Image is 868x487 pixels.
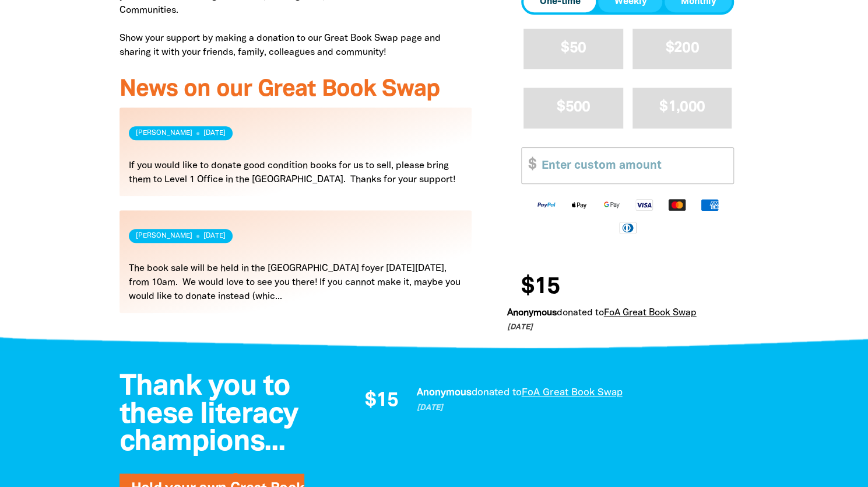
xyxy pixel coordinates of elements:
span: donated to [556,309,603,317]
div: Paginated content [352,385,737,417]
img: Visa logo [628,198,660,211]
p: [DATE] [507,322,739,333]
span: Thank you to these literacy champions... [120,374,298,456]
p: [DATE] [416,402,737,414]
span: $ [522,147,536,183]
img: Diners Club logo [612,221,644,234]
span: $50 [561,41,586,55]
span: $15 [521,276,560,299]
img: Google Pay logo [595,198,628,211]
div: Donation stream [507,269,748,333]
a: FoA Great Book Swap [521,388,622,397]
em: Anonymous [507,309,556,317]
span: $200 [666,41,699,55]
button: $200 [632,29,732,69]
button: $500 [523,88,623,128]
button: $1,000 [632,88,732,128]
span: $1,000 [659,100,705,114]
em: Anonymous [416,388,471,397]
h3: News on our Great Book Swap [120,77,472,103]
span: donated to [471,388,521,397]
span: $500 [557,100,590,114]
img: Mastercard logo [660,198,693,211]
span: $15 [365,391,398,411]
div: Donation stream [352,385,737,417]
input: Enter custom amount [533,147,733,183]
img: American Express logo [693,198,726,211]
a: FoA Great Book Swap [603,309,696,317]
img: Paypal logo [530,198,563,211]
div: Available payment methods [521,189,734,243]
button: $50 [523,29,623,69]
div: Paginated content [120,107,472,327]
img: Apple Pay logo [563,198,595,211]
